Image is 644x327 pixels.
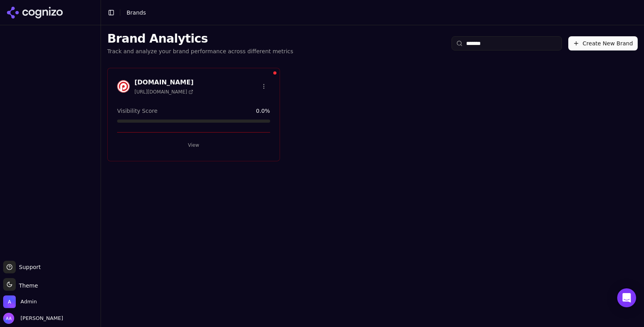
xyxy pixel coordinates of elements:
button: Create New Brand [568,36,638,50]
span: Brands [127,9,146,16]
div: Open Intercom Messenger [617,288,636,307]
span: Support [16,263,41,271]
span: Theme [16,282,38,289]
span: [PERSON_NAME] [17,315,63,322]
button: Open organization switcher [3,295,37,308]
img: Alp Aysan [3,313,14,324]
nav: breadcrumb [127,9,146,17]
img: Admin [3,295,16,308]
span: 0.0 % [256,107,270,115]
button: View [117,139,270,151]
p: Track and analyze your brand performance across different metrics [107,47,293,55]
h3: [DOMAIN_NAME] [134,78,194,87]
button: Open user button [3,313,63,324]
img: Profile.nl [117,80,130,93]
span: [URL][DOMAIN_NAME] [134,89,193,95]
span: Admin [21,298,37,305]
h1: Brand Analytics [107,32,293,46]
span: Visibility Score [117,107,157,115]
